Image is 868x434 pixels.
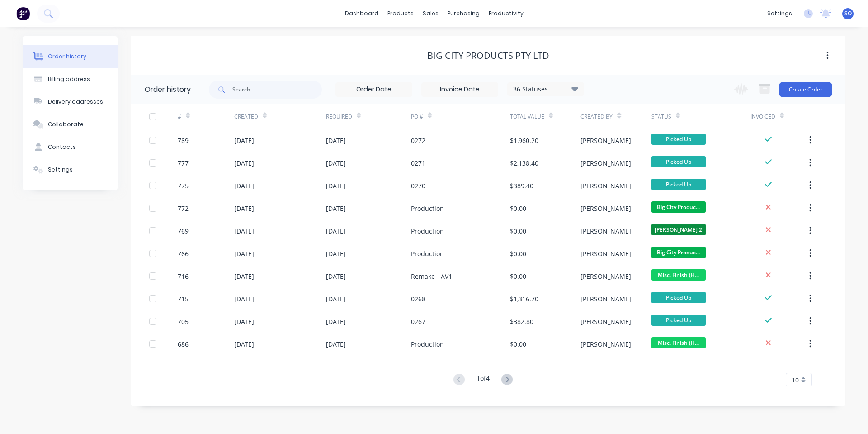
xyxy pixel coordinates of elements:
[23,91,118,113] button: Delivery addresses
[178,317,189,326] div: 705
[580,113,613,121] div: Created By
[48,120,84,129] div: Collaborate
[178,294,189,304] div: 715
[411,181,425,191] div: 0270
[48,166,73,174] div: Settings
[411,136,425,145] div: 0272
[580,294,631,304] div: [PERSON_NAME]
[651,104,750,129] div: Status
[411,272,452,281] div: Remake - AV1
[411,158,425,168] div: 0271
[326,104,411,129] div: Required
[651,292,706,303] span: Picked Up
[178,104,234,129] div: #
[580,136,631,145] div: [PERSON_NAME]
[411,317,425,326] div: 0267
[510,272,526,281] div: $0.00
[48,143,76,151] div: Contacts
[326,339,346,349] div: [DATE]
[145,84,191,95] div: Order history
[178,204,189,213] div: 772
[651,224,706,235] span: [PERSON_NAME] 2
[178,181,189,191] div: 775
[23,45,118,68] button: Order history
[178,339,189,349] div: 686
[326,317,346,326] div: [DATE]
[178,113,181,121] div: #
[510,181,533,191] div: $389.40
[234,158,254,168] div: [DATE]
[651,337,706,348] span: Misc. Finish (H...
[178,158,189,168] div: 777
[326,181,346,191] div: [DATE]
[510,204,526,213] div: $0.00
[326,272,346,281] div: [DATE]
[178,226,189,236] div: 769
[234,204,254,213] div: [DATE]
[510,136,538,145] div: $1,960.20
[326,158,346,168] div: [DATE]
[326,226,346,236] div: [DATE]
[510,249,526,258] div: $0.00
[580,226,631,236] div: [PERSON_NAME]
[326,249,346,258] div: [DATE]
[234,339,254,349] div: [DATE]
[580,272,631,281] div: [PERSON_NAME]
[651,201,706,213] span: Big City Produc...
[779,82,832,97] button: Create Order
[443,7,484,20] div: purchasing
[48,75,90,83] div: Billing address
[234,294,254,304] div: [DATE]
[23,136,118,158] button: Contacts
[476,373,490,386] div: 1 of 4
[411,339,444,349] div: Production
[422,83,498,96] input: Invoice Date
[336,83,412,96] input: Order Date
[340,7,383,20] a: dashboard
[651,269,706,281] span: Misc. Finish (H...
[234,249,254,258] div: [DATE]
[508,84,584,94] div: 36 Statuses
[411,204,444,213] div: Production
[326,136,346,145] div: [DATE]
[234,226,254,236] div: [DATE]
[23,113,118,136] button: Collaborate
[234,181,254,191] div: [DATE]
[510,104,580,129] div: Total Value
[580,158,631,168] div: [PERSON_NAME]
[651,156,706,167] span: Picked Up
[651,315,706,326] span: Picked Up
[178,272,189,281] div: 716
[418,7,443,20] div: sales
[651,247,706,258] span: Big City Produc...
[411,113,423,121] div: PO #
[326,294,346,304] div: [DATE]
[326,204,346,213] div: [DATE]
[484,7,528,20] div: productivity
[580,104,651,129] div: Created By
[510,158,538,168] div: $2,138.40
[510,339,526,349] div: $0.00
[411,294,425,304] div: 0268
[178,136,189,145] div: 789
[234,317,254,326] div: [DATE]
[580,339,631,349] div: [PERSON_NAME]
[510,294,538,304] div: $1,316.70
[234,272,254,281] div: [DATE]
[750,113,775,121] div: Invoiced
[580,204,631,213] div: [PERSON_NAME]
[510,113,544,121] div: Total Value
[234,136,254,145] div: [DATE]
[792,375,799,385] span: 10
[48,52,86,61] div: Order history
[234,113,258,121] div: Created
[844,10,852,18] span: SO
[651,113,671,121] div: Status
[23,68,118,91] button: Billing address
[580,317,631,326] div: [PERSON_NAME]
[411,104,510,129] div: PO #
[510,317,533,326] div: $382.80
[580,181,631,191] div: [PERSON_NAME]
[411,249,444,258] div: Production
[16,7,30,20] img: Factory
